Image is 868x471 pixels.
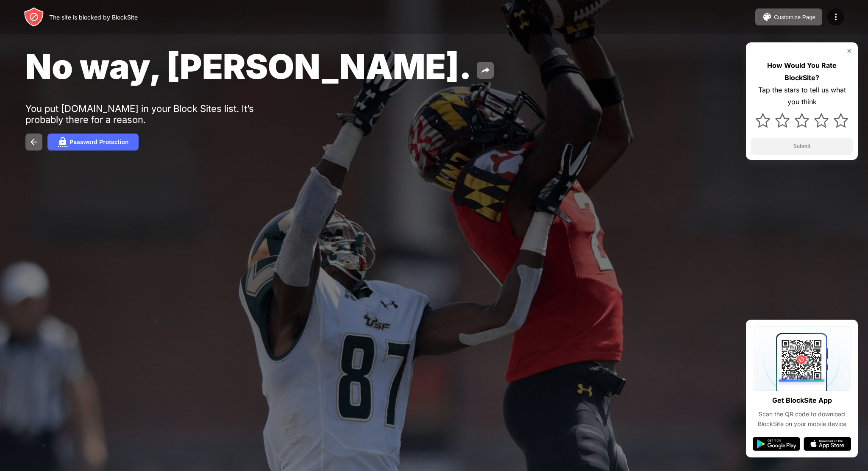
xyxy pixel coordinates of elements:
img: header-logo.svg [24,7,44,27]
button: Password Protection [47,134,139,150]
img: password.svg [58,137,68,147]
img: app-store.svg [804,437,851,451]
div: Tap the stars to tell us what you think [751,84,853,109]
img: pallet.svg [762,12,772,22]
div: Get BlockSite App [772,394,832,407]
img: rate-us-close.svg [846,47,853,54]
img: google-play.svg [753,437,800,451]
button: Customize Page [755,8,822,25]
img: menu-icon.svg [831,12,841,22]
img: qrcode.svg [753,326,851,391]
div: The site is blocked by BlockSite [49,14,138,21]
div: Scan the QR code to download BlockSite on your mobile device [753,410,851,429]
img: share.svg [480,65,490,75]
img: star.svg [775,113,790,128]
img: star.svg [756,113,770,128]
img: back.svg [29,137,39,147]
img: star.svg [814,113,829,128]
div: How Would You Rate BlockSite? [751,59,853,84]
span: No way, [PERSON_NAME]. [25,46,472,87]
button: Submit [751,138,853,155]
img: star.svg [834,113,848,128]
img: star.svg [795,113,809,128]
div: Password Protection [70,139,128,145]
div: Customize Page [774,14,815,20]
div: You put [DOMAIN_NAME] in your Block Sites list. It’s probably there for a reason. [25,103,287,125]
